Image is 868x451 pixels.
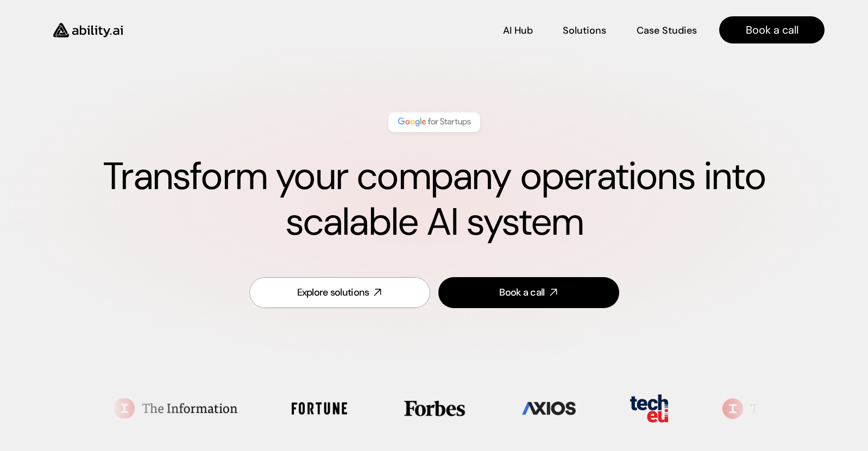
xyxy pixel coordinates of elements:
[138,16,825,43] nav: Main navigation
[503,24,533,37] p: AI Hub
[499,286,544,299] div: Book a call
[636,21,697,40] a: Case Studies
[249,277,430,308] a: Explore solutions
[438,277,619,308] a: Book a call
[563,21,606,40] a: Solutions
[719,16,825,43] a: Book a call
[746,22,798,37] p: Book a call
[43,154,825,245] h1: Transform your company operations into scalable AI system
[563,24,606,37] p: Solutions
[503,21,533,40] a: AI Hub
[637,24,697,37] p: Case Studies
[297,286,369,299] div: Explore solutions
